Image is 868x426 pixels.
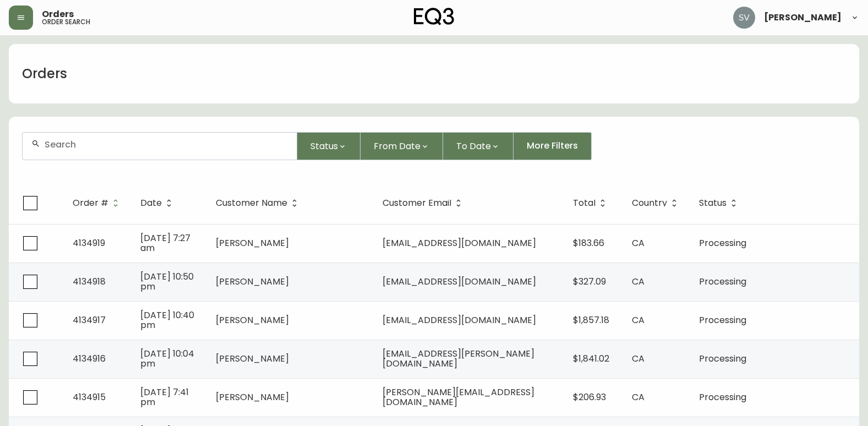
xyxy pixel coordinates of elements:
span: Date [140,198,176,208]
span: [EMAIL_ADDRESS][DOMAIN_NAME] [383,275,536,288]
span: Customer Name [216,198,302,208]
span: To Date [456,139,491,153]
span: Processing [699,391,746,403]
span: Processing [699,237,746,249]
h1: Orders [22,64,67,83]
span: Total [573,198,610,208]
span: CA [632,275,645,288]
span: CA [632,237,645,249]
span: [DATE] 10:04 pm [140,347,194,370]
button: More Filters [514,132,592,160]
span: Customer Email [383,198,466,208]
span: $183.66 [573,237,604,249]
button: From Date [361,132,443,160]
input: Search [45,139,288,150]
span: [DATE] 7:27 am [140,232,190,254]
span: 4134919 [73,237,105,249]
span: [PERSON_NAME][EMAIL_ADDRESS][DOMAIN_NAME] [383,386,534,408]
span: Status [310,139,338,153]
span: Customer Name [216,200,287,206]
span: 4134918 [73,275,106,288]
span: [EMAIL_ADDRESS][DOMAIN_NAME] [383,237,536,249]
span: Date [140,200,162,206]
span: $1,857.18 [573,314,609,326]
button: To Date [443,132,514,160]
span: Country [632,200,667,206]
span: More Filters [527,140,578,152]
span: [PERSON_NAME] [216,275,289,288]
span: [DATE] 10:50 pm [140,270,194,293]
span: [DATE] 10:40 pm [140,309,194,331]
span: $206.93 [573,391,606,403]
span: CA [632,352,645,365]
span: [PERSON_NAME] [764,13,842,22]
span: Processing [699,314,746,326]
span: Total [573,200,596,206]
span: Orders [42,10,74,19]
span: CA [632,391,645,403]
span: Order # [73,200,108,206]
span: CA [632,314,645,326]
span: [PERSON_NAME] [216,314,289,326]
span: [EMAIL_ADDRESS][PERSON_NAME][DOMAIN_NAME] [383,347,534,370]
span: Order # [73,198,123,208]
span: 4134917 [73,314,106,326]
img: 0ef69294c49e88f033bcbeb13310b844 [733,7,755,29]
span: Status [699,198,741,208]
span: Processing [699,352,746,365]
span: Customer Email [383,200,451,206]
span: [DATE] 7:41 pm [140,386,189,408]
span: Status [699,200,727,206]
span: [EMAIL_ADDRESS][DOMAIN_NAME] [383,314,536,326]
span: $1,841.02 [573,352,609,365]
img: logo [414,8,455,25]
span: [PERSON_NAME] [216,237,289,249]
span: [PERSON_NAME] [216,391,289,403]
span: 4134915 [73,391,106,403]
span: $327.09 [573,275,606,288]
button: Status [297,132,361,160]
h5: order search [42,19,90,25]
span: [PERSON_NAME] [216,352,289,365]
span: 4134916 [73,352,106,365]
span: Country [632,198,681,208]
span: Processing [699,275,746,288]
span: From Date [374,139,421,153]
